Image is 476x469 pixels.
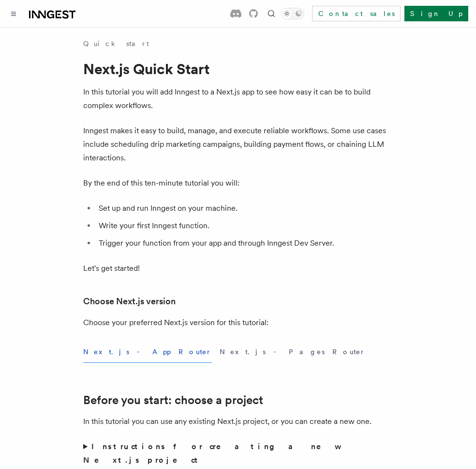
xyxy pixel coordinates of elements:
[83,60,393,78] h1: Next.js Quick Start
[281,8,304,19] button: Toggle dark mode
[83,341,212,363] button: Next.js - App Router
[83,39,149,48] a: Quick start
[83,442,338,465] strong: Instructions for creating a new Next.js project
[266,8,277,19] button: Find something...
[83,393,263,407] a: Before you start: choose a project
[96,219,393,233] li: Write your first Inngest function.
[83,124,393,165] p: Inngest makes it easy to build, manage, and execute reliable workflows. Some use cases include sc...
[83,415,393,428] p: In this tutorial you can use any existing Next.js project, or you can create a new one.
[83,262,393,275] p: Let's get started!
[83,316,393,329] p: Choose your preferred Next.js version for this tutorial:
[83,176,393,190] p: By the end of this ten-minute tutorial you will:
[96,202,393,215] li: Set up and run Inngest on your machine.
[83,85,393,112] p: In this tutorial you will add Inngest to a Next.js app to see how easy it can be to build complex...
[83,440,393,467] summary: Instructions for creating a new Next.js project
[96,236,393,250] li: Trigger your function from your app and through Inngest Dev Server.
[404,6,468,21] a: Sign Up
[83,295,176,308] a: Choose Next.js version
[220,341,366,363] button: Next.js - Pages Router
[312,6,401,21] a: Contact sales
[8,8,19,19] button: Toggle navigation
